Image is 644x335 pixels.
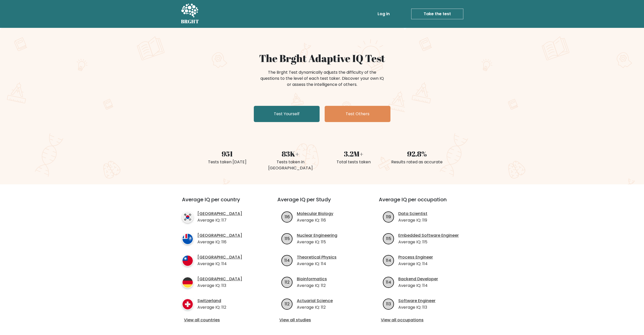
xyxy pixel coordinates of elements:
a: Backend Developer [398,276,438,282]
a: [GEOGRAPHIC_DATA] [197,211,242,217]
a: Bioinformatics [297,276,327,282]
p: Average IQ: 116 [297,217,333,223]
a: Software Engineer [398,298,435,304]
a: Switzerland [197,298,226,304]
p: Average IQ: 114 [297,261,337,267]
div: Total tests taken [325,159,382,165]
a: Test Others [325,106,390,122]
a: BRGHT [181,2,199,26]
p: Average IQ: 119 [398,217,427,223]
a: Embedded Software Engineer [398,232,459,239]
p: Average IQ: 113 [197,283,242,289]
text: 112 [285,301,289,307]
a: Theoretical Physics [297,254,337,260]
text: 114 [284,257,290,263]
p: Average IQ: 114 [197,261,242,267]
h3: Average IQ per occupation [379,196,468,209]
div: 951 [199,148,256,159]
p: Average IQ: 114 [398,261,433,267]
h3: Average IQ per country [182,196,259,209]
a: View all studies [279,317,365,323]
text: 116 [285,214,290,220]
div: Tests taken [DATE] [199,159,256,165]
div: Tests taken in [GEOGRAPHIC_DATA] [262,159,319,171]
p: Average IQ: 112 [297,283,327,289]
a: Data Scientist [398,211,427,217]
text: 112 [285,279,289,285]
text: 114 [386,257,391,263]
p: Average IQ: 113 [398,304,435,310]
p: Average IQ: 115 [398,239,459,245]
h3: Average IQ per Study [277,196,367,209]
div: 3.2M+ [325,148,382,159]
a: [GEOGRAPHIC_DATA] [197,254,242,260]
a: Log in [376,9,392,19]
a: Nuclear Engineering [297,232,337,239]
h5: BRGHT [181,18,199,25]
text: 119 [386,214,391,220]
p: Average IQ: 112 [297,304,333,310]
text: 115 [386,235,391,241]
div: 92.8% [388,148,446,159]
img: country [182,255,193,266]
img: country [182,233,193,245]
a: [GEOGRAPHIC_DATA] [197,232,242,239]
text: 114 [386,279,391,285]
div: The Brght Test dynamically adjusts the difficulty of the questions to the level of each test take... [259,69,385,88]
img: country [182,299,193,310]
a: Actuarial Science [297,298,333,304]
text: 113 [386,301,391,307]
p: Average IQ: 114 [398,283,438,289]
a: Process Engineer [398,254,433,260]
h1: The Brght Adaptive IQ Test [199,52,446,64]
img: country [182,211,193,223]
p: Average IQ: 115 [297,239,337,245]
text: 115 [285,235,290,241]
a: Take the test [411,9,463,19]
p: Average IQ: 116 [197,239,242,245]
a: [GEOGRAPHIC_DATA] [197,276,242,282]
p: Average IQ: 112 [197,304,226,310]
div: Results rated as accurate [388,159,446,165]
a: Molecular Biology [297,211,333,217]
a: View all occupations [381,317,466,323]
a: Test Yourself [254,106,320,122]
img: country [182,277,193,288]
p: Average IQ: 117 [197,217,242,223]
a: View all countries [184,317,257,323]
div: 83K+ [262,148,319,159]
